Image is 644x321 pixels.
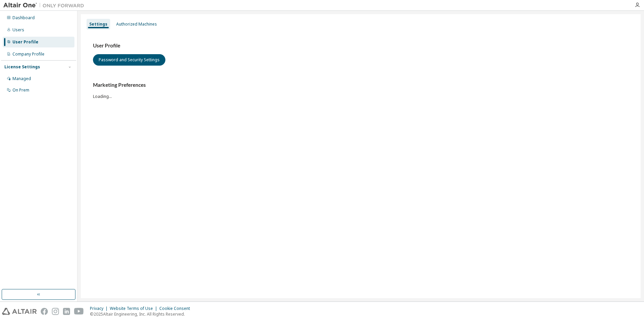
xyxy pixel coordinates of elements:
[90,311,194,317] p: © 2025 Altair Engineering, Inc. All Rights Reserved.
[110,306,159,311] div: Website Terms of Use
[89,22,107,27] div: Settings
[12,15,35,21] div: Dashboard
[90,306,110,311] div: Privacy
[2,308,37,315] img: altair_logo.svg
[12,87,29,93] div: On Prem
[12,39,38,45] div: User Profile
[4,64,40,70] div: License Settings
[74,308,84,315] img: youtube.svg
[41,308,48,315] img: facebook.svg
[93,42,629,49] h3: User Profile
[93,82,629,99] div: Loading...
[12,51,44,57] div: Company Profile
[93,82,629,88] h3: Marketing Preferences
[159,306,194,311] div: Cookie Consent
[12,76,31,81] div: Managed
[63,308,70,315] img: linkedin.svg
[93,54,165,66] button: Password and Security Settings
[12,27,24,33] div: Users
[3,2,88,9] img: Altair One
[52,308,59,315] img: instagram.svg
[116,22,157,27] div: Authorized Machines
